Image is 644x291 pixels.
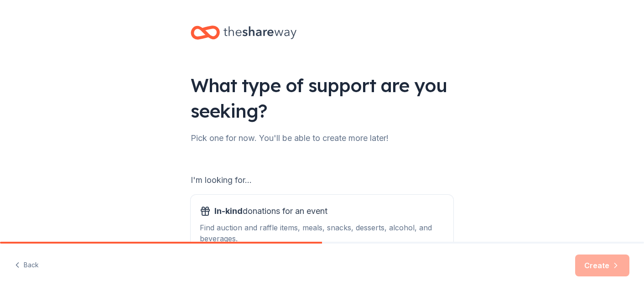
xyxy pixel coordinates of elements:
span: donations for an event [214,204,327,218]
button: Back [15,256,39,275]
div: What type of support are you seeking? [191,73,453,124]
button: In-kinddonations for an eventFind auction and raffle items, meals, snacks, desserts, alcohol, and... [191,195,453,253]
span: In-kind [214,206,243,216]
div: I'm looking for... [191,173,453,187]
div: Find auction and raffle items, meals, snacks, desserts, alcohol, and beverages. [200,222,444,244]
div: Pick one for now. You'll be able to create more later! [191,131,453,145]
